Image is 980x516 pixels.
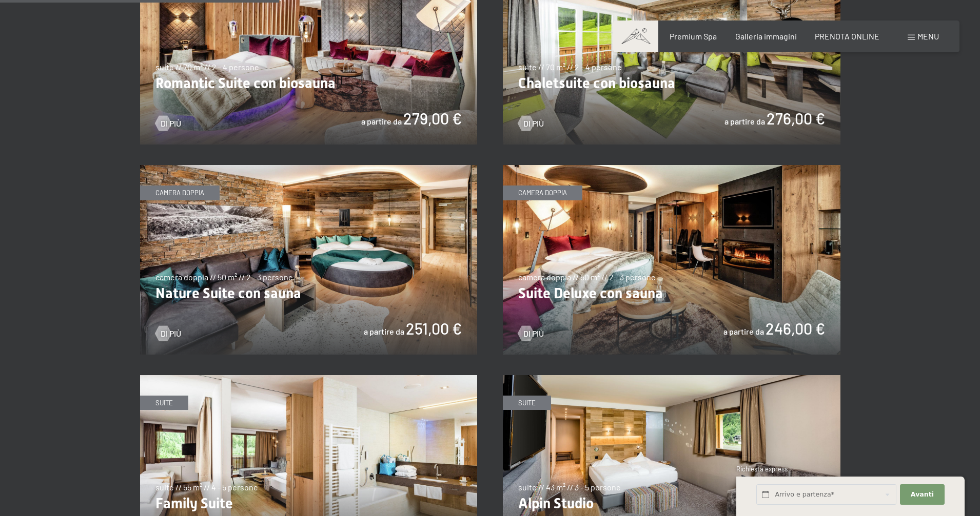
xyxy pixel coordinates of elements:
[518,118,544,129] a: Di più
[670,31,717,41] a: Premium Spa
[155,328,181,339] a: Di più
[815,31,879,41] a: PRENOTA ONLINE
[518,328,544,339] a: Di più
[503,376,840,382] a: Alpin Studio
[503,166,840,172] a: Suite Deluxe con sauna
[503,165,840,355] img: Suite Deluxe con sauna
[523,118,544,129] span: Di più
[161,328,181,339] span: Di più
[523,328,544,339] span: Di più
[917,31,939,41] span: Menu
[900,484,944,505] button: Avanti
[140,165,478,355] img: Nature Suite con sauna
[155,118,181,129] a: Di più
[140,376,478,382] a: Family Suite
[911,490,934,499] span: Avanti
[140,166,478,172] a: Nature Suite con sauna
[735,31,797,41] a: Galleria immagini
[736,465,788,473] span: Richiesta express
[161,118,181,129] span: Di più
